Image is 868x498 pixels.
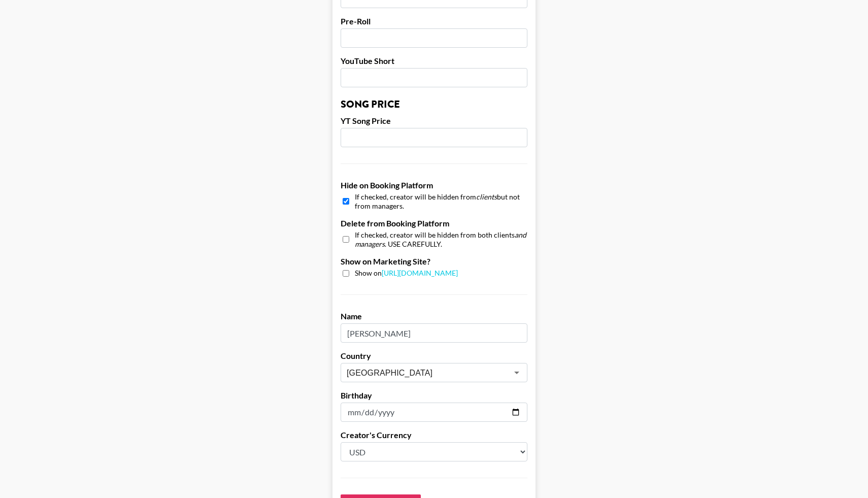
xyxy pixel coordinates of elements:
button: Open [510,366,524,380]
label: YT Song Price [341,116,527,126]
label: Country [341,351,527,361]
label: Hide on Booking Platform [341,180,527,190]
label: Name [341,311,527,321]
em: clients [476,192,497,201]
label: Delete from Booking Platform [341,218,527,228]
label: Pre-Roll [341,16,527,26]
em: and managers [355,230,526,248]
label: Birthday [341,390,527,401]
span: If checked, creator will be hidden from both clients . USE CAREFULLY. [355,230,527,248]
span: If checked, creator will be hidden from but not from managers. [355,192,527,210]
span: Show on [355,269,458,278]
a: [URL][DOMAIN_NAME] [382,269,458,277]
label: Show on Marketing Site? [341,256,527,267]
label: Creator's Currency [341,430,527,440]
label: YouTube Short [341,56,527,66]
h3: Song Price [341,99,527,110]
